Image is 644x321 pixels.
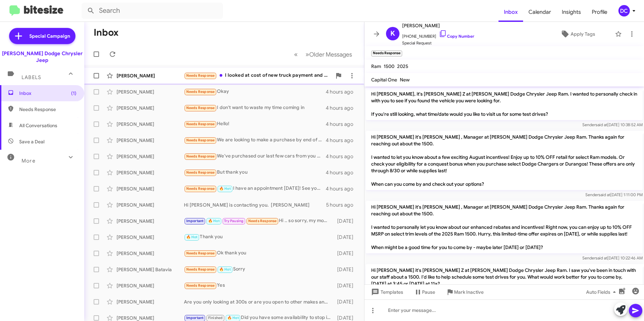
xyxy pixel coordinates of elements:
[595,255,607,260] span: said at
[400,77,410,83] span: New
[184,298,334,305] div: Are you only looking at 300s or are you open to other makes and models?
[184,88,326,96] div: Okay
[19,106,76,113] span: Needs Response
[29,33,70,39] span: Special Campaign
[19,90,76,97] span: Inbox
[186,186,215,191] span: Needs Response
[498,2,523,22] span: Inbox
[219,186,231,191] span: 🔥 Hot
[290,47,356,61] nav: Page navigation example
[71,90,76,97] span: (1)
[334,250,359,257] div: [DATE]
[599,192,610,197] span: said at
[556,2,586,22] a: Insights
[19,122,57,129] span: All Conversations
[117,218,184,224] div: [PERSON_NAME]
[371,77,397,83] span: Capital One
[454,286,484,298] span: Mark Inactive
[397,63,408,69] span: 2025
[19,138,44,145] span: Save a Deal
[334,282,359,289] div: [DATE]
[184,185,326,192] div: I have an appointment [DATE]! See you then. Thanks so much :-)
[326,185,359,192] div: 4 hours ago
[117,121,184,128] div: [PERSON_NAME]
[613,5,637,16] button: DC
[184,202,326,208] div: Hi [PERSON_NAME] is contacting you. [PERSON_NAME]
[326,202,359,208] div: 5 hours ago
[586,286,618,298] span: Auto Fields
[371,63,381,69] span: Ram
[326,153,359,160] div: 4 hours ago
[117,169,184,176] div: [PERSON_NAME]
[184,265,334,273] div: Sorry
[186,106,215,110] span: Needs Response
[326,121,359,128] div: 4 hours ago
[409,286,441,298] button: Pause
[184,104,326,112] div: I don't want to waste my time coming in
[290,47,302,61] button: Previous
[117,185,184,192] div: [PERSON_NAME]
[582,255,643,260] span: Sender [DATE] 10:22:46 AM
[219,267,231,272] span: 🔥 Hot
[585,192,643,197] span: Sender [DATE] 1:11:00 PM
[186,251,215,255] span: Needs Response
[224,219,244,223] span: Try Pausing
[586,2,613,22] a: Profile
[384,63,394,69] span: 1500
[117,105,184,111] div: [PERSON_NAME]
[370,286,403,298] span: Templates
[117,298,184,305] div: [PERSON_NAME]
[184,249,334,257] div: Ok thank you
[117,266,184,273] div: [PERSON_NAME] Batavia
[186,235,198,239] span: 🔥 Hot
[227,316,239,320] span: 🔥 Hot
[117,137,184,144] div: [PERSON_NAME]
[94,27,119,38] h1: Inbox
[248,219,277,223] span: Needs Response
[184,152,326,160] div: We've purchased our last few cars from you and would have liked to continue but are limited at th...
[441,286,489,298] button: Mark Inactive
[184,282,334,289] div: Yes
[326,169,359,176] div: 4 hours ago
[326,137,359,144] div: 4 hours ago
[184,233,334,241] div: Thank you
[294,50,298,59] span: «
[184,136,326,144] div: We are looking to make a purchase by end of calendar year, looking into used cars. Thx JDS
[422,286,435,298] span: Pause
[186,283,215,288] span: Needs Response
[326,105,359,111] div: 4 hours ago
[82,3,223,19] input: Search
[402,40,474,46] span: Special Request
[523,2,556,22] a: Calendar
[366,88,643,120] p: Hi [PERSON_NAME], it's [PERSON_NAME] Z at [PERSON_NAME] Dodge Chrysler Jeep Ram. I wanted to pers...
[208,316,223,320] span: Finished
[402,22,474,30] span: [PERSON_NAME]
[186,267,215,272] span: Needs Response
[390,28,395,39] span: K
[334,266,359,273] div: [DATE]
[186,219,204,223] span: Important
[186,138,215,142] span: Needs Response
[184,120,326,128] div: Hello!
[364,286,409,298] button: Templates
[117,250,184,257] div: [PERSON_NAME]
[334,234,359,241] div: [DATE]
[184,169,326,176] div: But thank you
[22,158,35,164] span: More
[595,122,607,127] span: said at
[186,73,215,78] span: Needs Response
[186,90,215,94] span: Needs Response
[309,51,352,58] span: Older Messages
[366,201,643,253] p: Hi [PERSON_NAME] it's [PERSON_NAME] , Manager at [PERSON_NAME] Dodge Chrysler Jeep Ram. Thanks ag...
[366,131,643,190] p: Hi [PERSON_NAME] it's [PERSON_NAME] , Manager at [PERSON_NAME] Dodge Chrysler Jeep Ram. Thanks ag...
[581,286,624,298] button: Auto Fields
[184,72,332,79] div: I looked at cost of new truck payment and what I owe on current vehicle. I am upside down about 8...
[301,47,356,61] button: Next
[582,122,643,127] span: Sender [DATE] 10:38:52 AM
[402,30,474,40] span: [PHONE_NUMBER]
[334,298,359,305] div: [DATE]
[117,282,184,289] div: [PERSON_NAME]
[366,264,643,290] p: Hi [PERSON_NAME] it's [PERSON_NAME] Z at [PERSON_NAME] Dodge Chrysler Jeep Ram. I saw you've been...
